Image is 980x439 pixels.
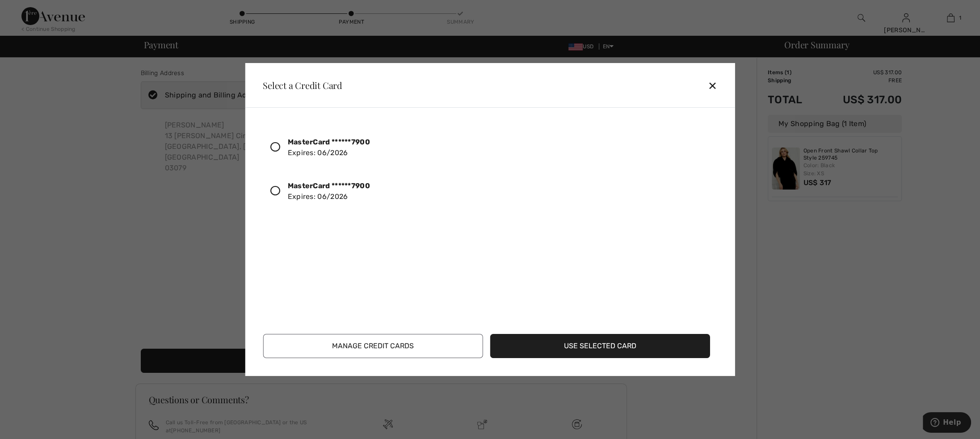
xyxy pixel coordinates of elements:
div: ✕ [707,76,724,95]
span: Help [20,6,38,14]
div: Select a Credit Card [256,81,342,90]
div: Expires: 06/2026 [288,137,370,158]
button: Use Selected Card [490,334,710,358]
button: Manage Credit Cards [263,334,483,358]
div: Expires: 06/2026 [288,181,370,202]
